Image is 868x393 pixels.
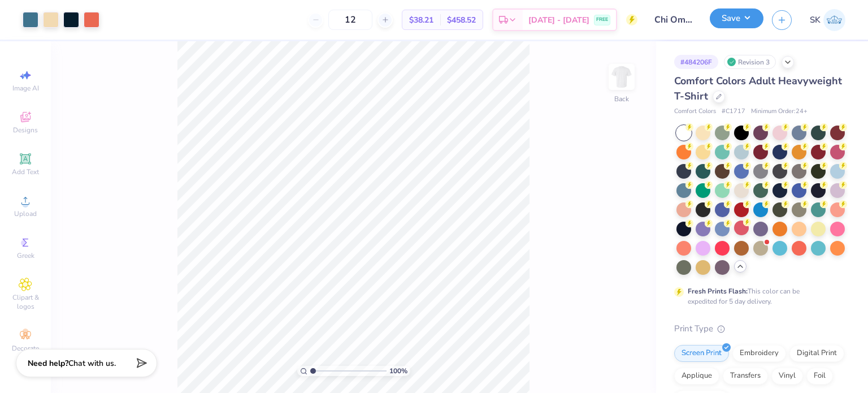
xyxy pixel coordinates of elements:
span: SK [810,14,821,27]
img: Back [610,66,633,88]
div: Foil [806,368,833,385]
span: FREE [596,16,608,24]
span: Chat with us. [68,358,116,369]
span: Upload [14,209,37,218]
strong: Fresh Prints Flash: [688,287,748,296]
strong: Need help? [28,358,68,369]
div: Applique [674,368,719,385]
div: Embroidery [732,345,786,362]
span: Greek [17,251,34,260]
div: # 484206F [674,55,718,69]
div: This color can be expedited for 5 day delivery. [688,286,827,306]
div: Digital Print [789,345,844,362]
span: # C1717 [722,107,745,116]
div: Vinyl [771,368,803,385]
div: Back [614,94,629,104]
input: – – [328,10,372,30]
span: $458.52 [447,14,476,26]
a: SK [810,9,845,31]
span: Image AI [12,84,39,93]
span: Comfort Colors [674,107,716,116]
span: Decorate [12,344,39,353]
span: Add Text [12,167,39,176]
span: Comfort Colors Adult Heavyweight T-Shirt [674,74,842,103]
span: 100 % [389,366,407,376]
img: Shaun Kendrick [823,9,845,31]
button: Save [710,8,763,28]
div: Revision 3 [724,55,776,69]
div: Print Type [674,322,845,335]
div: Screen Print [674,345,729,362]
span: Designs [13,126,38,135]
span: $38.21 [409,14,433,26]
span: Minimum Order: 24 + [751,107,808,116]
div: Transfers [723,368,768,385]
span: Clipart & logos [6,293,45,311]
input: Untitled Design [646,8,701,31]
span: [DATE] - [DATE] [528,14,589,26]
